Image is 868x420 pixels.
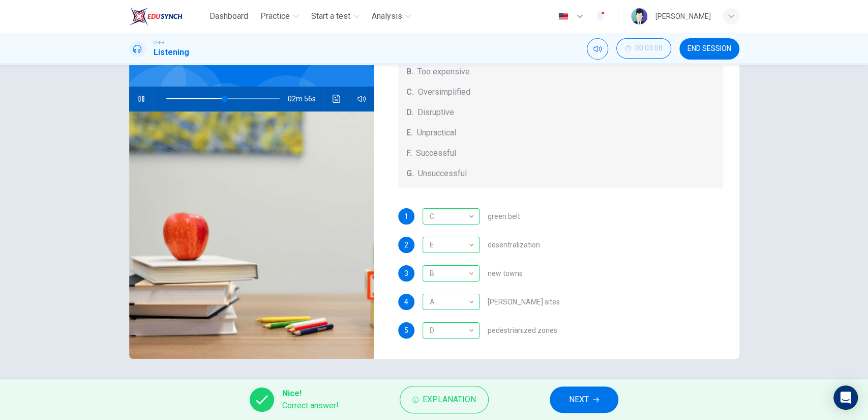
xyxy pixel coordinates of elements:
[488,327,557,334] span: pedestrianized zones
[406,147,412,159] span: F.
[488,270,523,277] span: new towns
[635,44,663,52] span: 00:03:08
[488,298,560,305] span: [PERSON_NAME] sites
[423,231,476,260] div: E
[616,38,671,60] div: Hide
[587,38,608,60] div: Mute
[488,213,520,220] span: green belt
[417,66,470,78] span: Too expensive
[404,327,408,334] span: 5
[154,46,189,59] h1: Listening
[368,7,415,25] button: Analysis
[406,167,414,180] span: G.
[209,10,248,22] span: Dashboard
[423,202,476,231] div: C
[288,87,324,111] span: 02m 56s
[655,10,711,22] div: [PERSON_NAME]
[400,386,489,413] button: Explanation
[404,241,408,248] span: 2
[154,39,164,46] span: CEFR
[423,288,476,317] div: A
[616,38,671,59] button: 00:03:08
[129,111,374,359] img: Case Study
[406,127,413,139] span: E.
[550,386,618,413] button: NEXT
[328,87,345,111] button: Click to see the audio transcription
[679,38,739,60] button: END SESSION
[423,393,476,407] span: Explanation
[423,316,476,345] div: D
[417,127,456,139] span: Unpractical
[282,387,339,400] span: Nice!
[406,86,414,98] span: C.
[404,270,408,277] span: 3
[311,10,350,22] span: Start a test
[205,7,252,25] button: Dashboard
[404,213,408,220] span: 1
[256,7,303,25] button: Practice
[631,8,647,24] img: Profile picture
[404,298,408,305] span: 4
[129,6,183,26] img: EduSynch logo
[406,66,413,78] span: B.
[307,7,364,25] button: Start a test
[282,400,339,412] span: Correct answer!
[418,86,470,98] span: Oversimplified
[833,385,858,410] div: Open Intercom Messenger
[260,10,290,22] span: Practice
[406,106,413,119] span: D.
[488,241,540,248] span: desentralization
[417,106,454,119] span: Disruptive
[569,393,589,407] span: NEXT
[557,13,570,20] img: en
[372,10,402,22] span: Analysis
[687,45,731,53] span: END SESSION
[129,6,206,26] a: EduSynch logo
[423,259,476,288] div: B
[416,147,456,159] span: Successful
[418,167,467,180] span: Unsuccessful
